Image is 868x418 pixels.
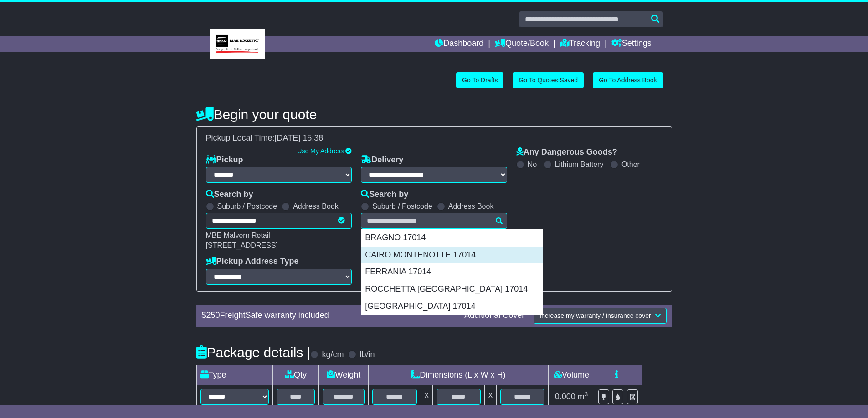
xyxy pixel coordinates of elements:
[585,391,588,398] sup: 3
[197,311,460,321] div: $ FreightSafe warranty included
[534,308,666,324] button: Increase my warranty / insurance cover
[460,311,529,321] div: Additional Cover
[435,36,483,52] a: Dashboard
[206,155,243,165] label: Pickup
[206,257,299,267] label: Pickup Address Type
[361,281,543,298] div: ROCCHETTA [GEOGRAPHIC_DATA] 17014
[322,350,344,360] label: kg/cm
[456,72,503,88] a: Go To Drafts
[361,190,408,200] label: Search by
[555,160,604,169] label: Lithium Battery
[361,247,543,264] div: CAIRO MONTENOTTE 17014
[372,202,432,211] label: Suburb / Postcode
[549,365,594,385] td: Volume
[196,365,272,385] td: Type
[528,160,537,169] label: No
[578,392,588,401] span: m
[275,133,324,142] span: [DATE] 15:38
[593,72,663,88] a: Go To Address Book
[513,72,584,88] a: Go To Quotes Saved
[361,155,403,165] label: Delivery
[206,242,278,249] span: [STREET_ADDRESS]
[560,36,600,52] a: Tracking
[293,202,339,211] label: Address Book
[485,385,497,408] td: x
[539,312,651,319] span: Increase my warranty / insurance cover
[196,345,311,360] h4: Package details |
[319,365,369,385] td: Weight
[196,107,672,122] h4: Begin your quote
[210,29,265,59] img: MBE Malvern
[369,365,549,385] td: Dimensions (L x W x H)
[361,229,543,247] div: BRAGNO 17014
[206,232,270,239] span: MBE Malvern Retail
[516,147,617,157] label: Any Dangerous Goods?
[611,36,652,52] a: Settings
[495,36,549,52] a: Quote/Book
[360,350,375,360] label: lb/in
[421,385,432,408] td: x
[297,147,344,155] a: Use My Address
[206,190,253,200] label: Search by
[555,392,575,401] span: 0.000
[272,365,319,385] td: Qty
[217,202,277,211] label: Suburb / Postcode
[361,298,543,315] div: [GEOGRAPHIC_DATA] 17014
[201,133,667,143] div: Pickup Local Time:
[621,160,640,169] label: Other
[448,202,494,211] label: Address Book
[206,311,220,320] span: 250
[361,263,543,281] div: FERRANIA 17014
